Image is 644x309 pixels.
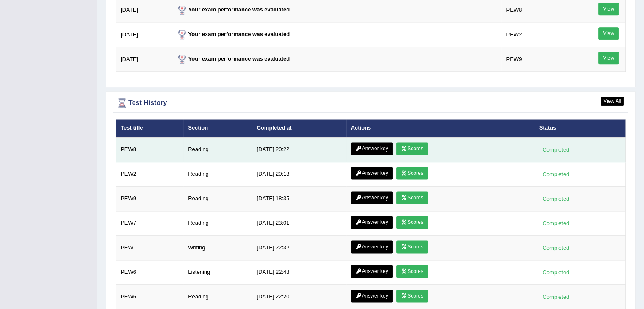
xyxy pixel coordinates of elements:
[252,211,346,235] td: [DATE] 23:01
[252,137,346,162] td: [DATE] 20:22
[116,211,184,235] td: PEW7
[116,162,184,186] td: PEW2
[396,167,428,179] a: Scores
[176,6,290,13] strong: Your exam performance was evaluated
[346,119,535,137] th: Actions
[183,137,252,162] td: Reading
[598,27,619,40] a: View
[176,55,290,62] strong: Your exam performance was evaluated
[396,216,428,229] a: Scores
[501,47,575,72] td: PEW9
[116,186,184,211] td: PEW9
[252,284,346,309] td: [DATE] 22:20
[252,119,346,137] th: Completed at
[252,186,346,211] td: [DATE] 18:35
[396,265,428,278] a: Scores
[351,240,393,253] a: Answer key
[116,284,184,309] td: PEW6
[351,191,393,204] a: Answer key
[539,268,572,277] div: Completed
[351,265,393,278] a: Answer key
[252,260,346,284] td: [DATE] 22:48
[539,243,572,252] div: Completed
[539,145,572,154] div: Completed
[116,235,184,260] td: PEW1
[183,119,252,137] th: Section
[183,284,252,309] td: Reading
[116,260,184,284] td: PEW6
[396,142,428,155] a: Scores
[351,142,393,155] a: Answer key
[539,292,572,301] div: Completed
[539,170,572,179] div: Completed
[601,97,624,106] a: View All
[396,290,428,302] a: Scores
[183,186,252,211] td: Reading
[116,137,184,162] td: PEW8
[351,167,393,179] a: Answer key
[252,162,346,186] td: [DATE] 20:13
[176,31,290,37] strong: Your exam performance was evaluated
[183,211,252,235] td: Reading
[351,216,393,229] a: Answer key
[183,162,252,186] td: Reading
[598,52,619,64] a: View
[116,97,626,109] div: Test History
[539,219,572,228] div: Completed
[396,191,428,204] a: Scores
[539,194,572,203] div: Completed
[598,3,619,15] a: View
[116,119,184,137] th: Test title
[396,240,428,253] a: Scores
[351,290,393,302] a: Answer key
[116,22,171,47] td: [DATE]
[183,260,252,284] td: Listening
[535,119,626,137] th: Status
[183,235,252,260] td: Writing
[252,235,346,260] td: [DATE] 22:32
[501,22,575,47] td: PEW2
[116,47,171,72] td: [DATE]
